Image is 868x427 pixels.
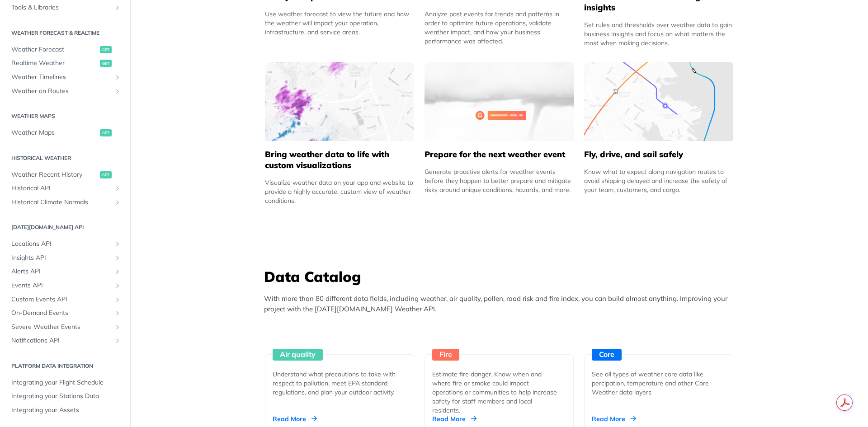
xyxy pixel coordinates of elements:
[7,265,123,278] a: Alerts APIShow subpages for Alerts API
[11,267,112,276] span: Alerts API
[114,199,121,206] button: Show subpages for Historical Climate Normals
[265,149,414,171] h5: Bring weather data to life with custom visualizations
[11,73,112,82] span: Weather Timelines
[11,87,112,96] span: Weather on Routes
[264,294,739,314] p: With more than 80 different data fields, including weather, air quality, pollen, road risk and fi...
[7,251,123,265] a: Insights APIShow subpages for Insights API
[265,62,414,141] img: 4463876-group-4982x.svg
[273,370,399,397] div: Understand what precautions to take with respect to pollution, meet EPA standard regulations, and...
[11,295,112,304] span: Custom Events API
[7,182,123,195] a: Historical APIShow subpages for Historical API
[7,56,123,70] a: Realtime Weatherget
[100,129,112,136] span: get
[7,223,123,231] h2: [DATE][DOMAIN_NAME] API
[114,268,121,275] button: Show subpages for Alerts API
[7,389,123,403] a: Integrating your Stations Data
[432,370,559,415] div: Estimate fire danger. Know when and where fire or smoke could impact operations or communities to...
[11,323,112,332] span: Severe Weather Events
[7,196,123,209] a: Historical Climate NormalsShow subpages for Historical Climate Normals
[11,170,98,179] span: Weather Recent History
[265,178,414,205] div: Visualize weather data on your app and website to provide a highly accurate, custom view of weath...
[114,88,121,95] button: Show subpages for Weather on Routes
[592,349,622,361] div: Core
[584,20,733,47] div: Set rules and thresholds over weather data to gain business insights and focus on what matters th...
[425,167,574,194] div: Generate proactive alerts for weather events before they happen to better prepare and mitigate ri...
[265,9,414,37] div: Use weather forecast to view the future and how the weather will impact your operation, infrastru...
[114,324,121,331] button: Show subpages for Severe Weather Events
[11,336,112,345] span: Notifications API
[114,4,121,11] button: Show subpages for Tools & Libraries
[11,3,112,12] span: Tools & Libraries
[11,45,98,54] span: Weather Forecast
[100,60,112,67] span: get
[114,185,121,192] button: Show subpages for Historical API
[425,62,574,141] img: 2c0a313-group-496-12x.svg
[114,337,121,344] button: Show subpages for Notifications API
[114,240,121,248] button: Show subpages for Locations API
[7,84,123,98] a: Weather on RoutesShow subpages for Weather on Routes
[592,370,718,397] div: See all types of weather core data like percipation, temperature and other Core Weather data layers
[114,310,121,317] button: Show subpages for On-Demand Events
[7,334,123,347] a: Notifications APIShow subpages for Notifications API
[114,74,121,81] button: Show subpages for Weather Timelines
[11,253,112,263] span: Insights API
[11,309,112,318] span: On-Demand Events
[11,198,112,207] span: Historical Climate Normals
[592,414,636,423] div: Read More
[7,29,123,37] h2: Weather Forecast & realtime
[114,282,121,289] button: Show subpages for Events API
[7,112,123,120] h2: Weather Maps
[425,9,574,46] div: Analyze past events for trends and patterns in order to optimize future operations, validate weat...
[7,404,123,417] a: Integrating your Assets
[7,293,123,306] a: Custom Events APIShow subpages for Custom Events API
[7,1,123,14] a: Tools & LibrariesShow subpages for Tools & Libraries
[11,281,112,290] span: Events API
[7,168,123,182] a: Weather Recent Historyget
[7,126,123,140] a: Weather Mapsget
[7,70,123,84] a: Weather TimelinesShow subpages for Weather Timelines
[7,154,123,162] h2: Historical Weather
[584,167,733,194] div: Know what to expect along navigation routes to avoid shipping delayed and increase the safety of ...
[7,237,123,251] a: Locations APIShow subpages for Locations API
[584,62,733,141] img: 994b3d6-mask-group-32x.svg
[11,239,112,249] span: Locations API
[432,414,476,423] div: Read More
[7,279,123,292] a: Events APIShow subpages for Events API
[273,349,323,361] div: Air quality
[11,128,98,137] span: Weather Maps
[7,376,123,389] a: Integrating your Flight Schedule
[7,43,123,56] a: Weather Forecastget
[264,267,739,286] h3: Data Catalog
[425,149,574,160] h5: Prepare for the next weather event
[100,171,112,178] span: get
[7,320,123,334] a: Severe Weather EventsShow subpages for Severe Weather Events
[11,184,112,193] span: Historical API
[100,46,112,53] span: get
[114,254,121,262] button: Show subpages for Insights API
[273,414,317,423] div: Read More
[11,378,121,387] span: Integrating your Flight Schedule
[7,362,123,370] h2: Platform DATA integration
[11,392,121,401] span: Integrating your Stations Data
[11,59,98,68] span: Realtime Weather
[11,406,121,415] span: Integrating your Assets
[114,296,121,303] button: Show subpages for Custom Events API
[7,306,123,320] a: On-Demand EventsShow subpages for On-Demand Events
[584,149,733,160] h5: Fly, drive, and sail safely
[432,349,459,361] div: Fire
